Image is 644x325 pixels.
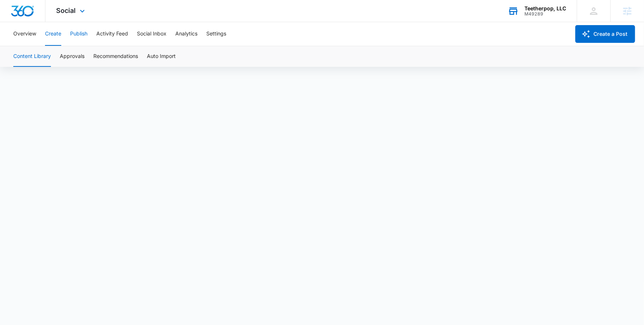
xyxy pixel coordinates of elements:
button: Settings [206,22,226,46]
span: Social [56,7,76,14]
button: Content Library [13,46,51,67]
button: Overview [13,22,36,46]
button: Social Inbox [137,22,166,46]
div: account name [524,6,566,11]
button: Create a Post [575,25,635,43]
div: account id [524,11,566,17]
button: Analytics [175,22,197,46]
button: Activity Feed [96,22,128,46]
button: Recommendations [93,46,138,67]
button: Auto Import [147,46,176,67]
button: Publish [70,22,87,46]
button: Approvals [60,46,85,67]
button: Create [45,22,61,46]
